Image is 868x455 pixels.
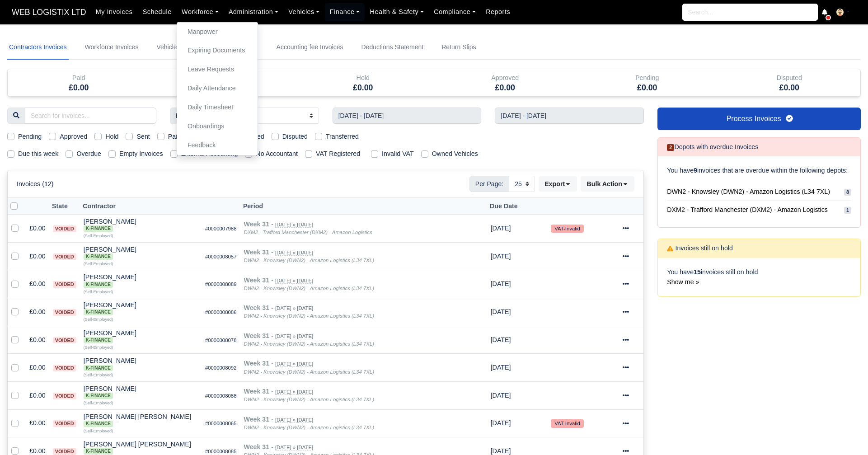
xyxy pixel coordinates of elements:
[84,330,198,343] div: [PERSON_NAME] K-Finance
[205,226,237,231] small: #0000007988
[84,317,113,322] small: (Self-Employed)
[275,222,313,228] small: [DATE] » [DATE]
[667,278,699,286] a: Show me »
[26,242,49,270] td: £0.00
[53,365,76,371] span: voided
[26,381,49,409] td: £0.00
[694,268,701,276] strong: 15
[168,131,181,142] label: Paid
[491,253,511,260] span: 2 days from now
[84,441,198,455] div: [PERSON_NAME] [PERSON_NAME] K-Finance
[84,345,113,350] small: (Self-Employed)
[244,258,374,263] i: DWN2 - Knowsley (DWN2) - Amazon Logistics (L34 7XL)
[181,79,254,98] a: Daily Attendance
[205,393,237,399] small: #0000008088
[181,98,254,117] a: Daily Timesheet
[244,230,372,235] i: DXM2 - Trafford Manchester (DXM2) - Amazon Logistics
[84,218,198,232] div: [PERSON_NAME] K-Finance
[119,149,163,159] label: Empty Invoices
[84,337,113,343] span: K-Finance
[275,250,313,256] small: [DATE] » [DATE]
[181,41,254,60] a: Expiring Documents
[491,419,511,427] span: 2 days from now
[725,73,854,83] div: Disputed
[583,73,712,83] div: Pending
[84,448,113,455] span: K-Finance
[84,246,198,260] div: [PERSON_NAME] K-Finance
[84,262,113,266] small: (Self-Employed)
[91,3,138,21] a: My Invoices
[316,149,360,159] label: VAT Registered
[244,360,273,367] strong: Week 31 -
[157,83,286,93] h5: £0.00
[136,131,150,142] label: Sent
[84,429,113,433] small: (Self-Employed)
[26,409,49,437] td: £0.00
[84,441,198,455] div: [PERSON_NAME] [PERSON_NAME]
[481,3,515,21] a: Reports
[181,117,254,136] a: Onboardings
[429,3,481,21] a: Compliance
[275,35,345,60] a: Accounting fee Invoices
[244,425,374,430] i: DWN2 - Knowsley (DWN2) - Amazon Logistics (L34 7XL)
[667,201,851,219] a: DXM2 - Trafford Manchester (DXM2) - Amazon Logistics 1
[551,225,583,233] small: VAT-Invalid
[682,4,818,21] input: Search...
[495,108,644,124] input: End week...
[275,278,313,284] small: [DATE] » [DATE]
[17,180,54,188] h6: Invoices (12)
[256,149,298,159] label: No Accountant
[244,341,374,347] i: DWN2 - Knowsley (DWN2) - Amazon Logistics (L34 7XL)
[80,198,202,215] th: Contractor
[667,187,830,197] span: DWN2 - Knowsley (DWN2) - Amazon Logistics (L34 7XL)
[491,280,511,287] span: 2 days from now
[333,108,482,124] input: Start week...
[8,69,150,96] div: Paid
[491,308,511,315] span: 2 days from now
[441,73,570,83] div: Approved
[244,397,374,402] i: DWN2 - Knowsley (DWN2) - Amazon Logistics (L34 7XL)
[53,393,76,399] span: voided
[244,286,374,291] i: DWN2 - Knowsley (DWN2) - Amazon Logistics (L34 7XL)
[84,246,198,260] div: [PERSON_NAME]
[84,234,113,238] small: (Self-Employed)
[84,302,198,315] div: [PERSON_NAME] K-Finance
[84,413,198,427] div: [PERSON_NAME] [PERSON_NAME]
[53,281,76,288] span: voided
[491,364,511,371] span: 2 days from now
[84,302,198,315] div: [PERSON_NAME]
[7,4,91,21] a: WEB LOGISTIX LTD
[434,69,577,96] div: Approved
[53,309,76,316] span: voided
[181,136,254,155] a: Feedback
[244,332,273,339] strong: Week 31 -
[275,417,313,423] small: [DATE] » [DATE]
[365,3,429,21] a: Health & Safety
[205,281,237,287] small: #0000008089
[84,253,113,260] span: K-Finance
[275,333,313,339] small: [DATE] » [DATE]
[53,337,76,344] span: voided
[84,357,198,371] div: [PERSON_NAME]
[84,274,198,287] div: [PERSON_NAME] K-Finance
[299,83,427,93] h5: £0.00
[18,149,58,159] label: Due this week
[583,83,712,93] h5: £0.00
[823,412,868,455] iframe: Chat Widget
[539,176,581,192] div: Export
[491,225,511,232] span: 2 days from now
[205,254,237,259] small: #0000008057
[667,143,758,151] h6: Depots with overdue Invoices
[49,198,80,215] th: State
[292,69,434,96] div: Hold
[469,176,509,192] span: Per Page:
[667,244,733,252] h6: Invoices still on hold
[658,258,860,297] div: You have invoices still on hold
[487,198,548,215] th: Due Date
[244,277,273,284] strong: Week 31 -
[657,108,861,130] a: Process Invoices
[76,149,101,159] label: Overdue
[326,131,359,142] label: Transferred
[551,419,583,427] small: VAT-Invalid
